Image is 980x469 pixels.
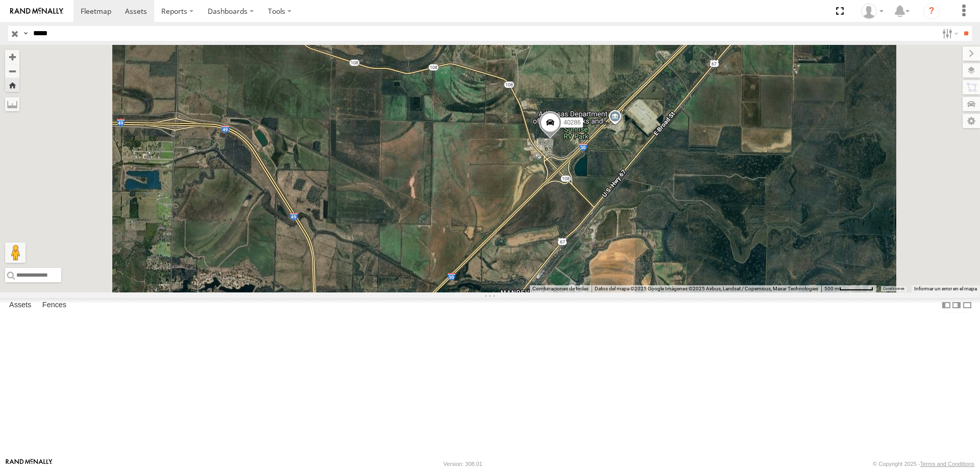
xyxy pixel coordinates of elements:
label: Fences [37,298,71,312]
button: Arrastra el hombrecito naranja al mapa para abrir Street View [5,242,26,263]
span: 500 m [824,286,839,291]
label: Dock Summary Table to the Right [951,298,962,313]
label: Search Filter Options [938,26,960,41]
span: Datos del mapa ©2025 Google Imágenes ©2025 Airbus, Landsat / Copernicus, Maxar Technologies [595,286,818,291]
button: Combinaciones de teclas [532,285,589,292]
button: Zoom in [5,50,19,64]
a: Visit our Website [6,459,53,469]
label: Hide Summary Table [962,298,972,313]
i: ? [923,3,940,19]
label: Map Settings [963,114,980,128]
a: Condiciones (se abre en una nueva pestaña) [883,287,904,291]
div: Version: 308.01 [444,461,482,467]
button: Zoom out [5,64,19,78]
span: 40286 [563,119,580,126]
button: Zoom Home [5,78,19,92]
label: Measure [5,97,19,111]
div: © Copyright 2025 - [873,461,974,467]
a: Terms and Conditions [920,461,974,467]
label: Assets [4,298,36,312]
img: rand-logo.svg [10,8,63,15]
div: Juan Lopez [857,4,887,19]
a: Informar un error en el mapa [914,286,977,291]
button: Escala del mapa: 500 m por 63 píxeles [821,285,876,292]
label: Search Query [21,26,30,41]
label: Dock Summary Table to the Left [941,298,951,313]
